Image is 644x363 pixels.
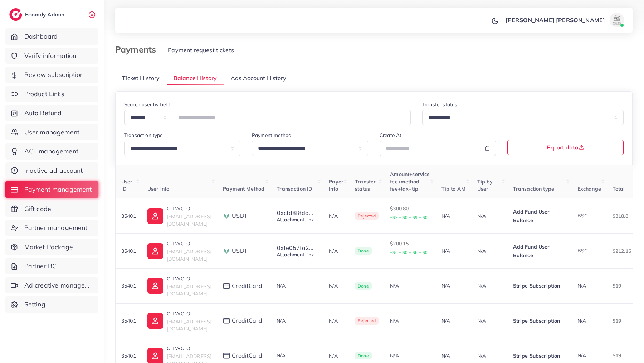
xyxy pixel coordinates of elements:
[24,166,83,175] span: Inactive ad account
[5,67,98,83] a: Review subscription
[147,278,163,294] img: ic-user-info.36bf1079.svg
[513,281,566,290] p: Stripe Subscription
[513,317,566,325] p: Stripe Subscription
[9,8,66,21] a: logoEcomdy Admin
[24,300,45,309] span: Setting
[25,11,66,18] h2: Ecomdy Admin
[277,352,285,359] span: N/A
[24,32,58,41] span: Dashboard
[147,243,163,259] img: ic-user-info.36bf1079.svg
[122,74,160,82] span: Ticket History
[167,309,211,318] p: O TWO O
[355,247,372,255] span: Done
[441,212,466,220] p: N/A
[390,215,428,220] small: +$9 + $0 + $9 + $0
[147,186,169,192] span: User info
[24,185,92,194] span: Payment management
[167,239,211,248] p: O TWO O
[232,352,262,360] span: creditCard
[24,89,64,99] span: Product Links
[121,247,136,255] p: 35401
[5,105,98,121] a: Auto Refund
[5,48,98,64] a: Verify information
[167,213,211,227] span: [EMAIL_ADDRESS][DOMAIN_NAME]
[441,281,466,290] p: N/A
[329,178,343,192] span: Payer Info
[610,13,624,27] img: avatar
[390,317,430,324] div: N/A
[5,239,98,255] a: Market Package
[329,281,343,290] p: N/A
[577,318,586,324] span: N/A
[167,248,211,262] span: [EMAIL_ADDRESS][DOMAIN_NAME]
[5,162,98,179] a: Inactive ad account
[477,352,502,360] p: N/A
[167,204,211,213] p: O TWO O
[513,352,566,360] p: Stripe Subscription
[24,70,84,79] span: Review subscription
[477,247,502,255] p: N/A
[24,51,77,60] span: Verify information
[577,186,601,192] span: Exchange
[24,128,79,137] span: User management
[441,317,466,325] p: N/A
[390,250,428,255] small: +$6 + $0 + $6 + $0
[24,147,78,156] span: ACL management
[577,212,601,219] div: BSC
[613,283,621,289] span: $19
[477,281,502,290] p: N/A
[506,16,605,24] p: [PERSON_NAME] [PERSON_NAME]
[24,242,73,252] span: Market Package
[5,296,98,313] a: Setting
[147,208,163,224] img: ic-user-info.36bf1079.svg
[231,74,287,82] span: Ads Account History
[252,132,291,139] label: Payment method
[223,212,230,220] img: payment
[422,101,457,108] label: Transfer status
[577,247,601,254] div: BSC
[513,242,566,260] p: Add Fund User Balance
[5,143,98,160] a: ACL management
[277,283,285,289] span: N/A
[441,186,465,192] span: Tip to AM
[329,247,343,255] p: N/A
[507,140,624,155] button: Export data
[277,210,313,216] button: 0xcfd8f8da...
[223,283,230,289] img: payment
[441,352,466,360] p: N/A
[167,318,211,332] span: [EMAIL_ADDRESS][DOMAIN_NAME]
[5,86,98,102] a: Product Links
[5,181,98,198] a: Payment management
[390,239,430,257] p: $200.15
[167,274,211,283] p: O TWO O
[223,353,230,359] img: payment
[121,178,133,192] span: User ID
[24,223,88,232] span: Partner management
[329,352,343,360] p: N/A
[5,28,98,45] a: Dashboard
[277,186,312,192] span: Transaction ID
[232,317,262,325] span: creditCard
[355,212,379,220] span: Rejected
[121,212,136,220] p: 35401
[5,258,98,274] a: Partner BC
[223,247,230,255] img: payment
[168,46,234,54] span: Payment request tickets
[5,124,98,141] a: User management
[167,344,211,353] p: O TWO O
[441,247,466,255] p: N/A
[5,220,98,236] a: Partner management
[277,251,314,258] a: Attachment link
[232,212,248,220] span: USDT
[390,282,430,289] div: N/A
[577,283,586,289] span: N/A
[390,171,430,192] span: Amount+service fee+method fee+tax+tip
[167,283,211,297] span: [EMAIL_ADDRESS][DOMAIN_NAME]
[232,247,248,255] span: USDT
[9,8,22,21] img: logo
[329,317,343,325] p: N/A
[124,132,163,139] label: Transaction type
[223,186,264,192] span: Payment Method
[355,317,379,325] span: Rejected
[223,318,230,324] img: payment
